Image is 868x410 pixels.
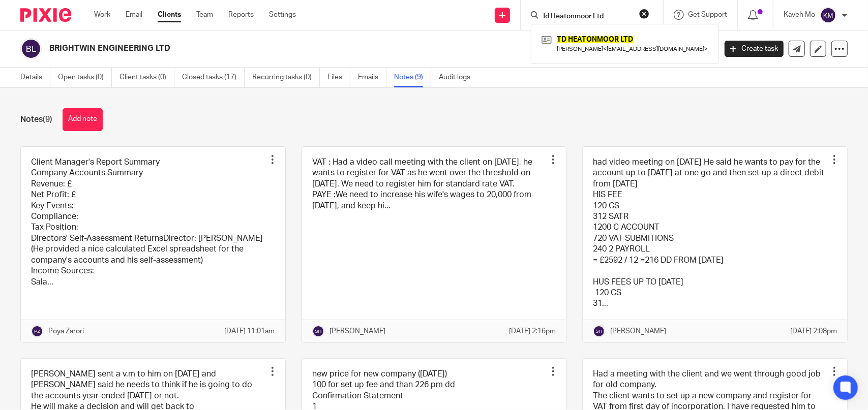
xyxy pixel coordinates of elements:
[330,326,385,336] p: [PERSON_NAME]
[20,38,42,59] img: svg%3E
[725,41,784,57] a: Create task
[252,68,320,87] a: Recurring tasks (0)
[439,68,478,87] a: Audit logs
[20,114,52,125] h1: Notes
[182,68,245,87] a: Closed tasks (17)
[31,325,43,337] img: svg%3E
[269,10,296,20] a: Settings
[610,326,666,336] p: [PERSON_NAME]
[126,10,142,20] a: Email
[20,68,50,87] a: Details
[63,108,103,131] button: Add note
[225,326,275,336] p: [DATE] 11:01am
[228,10,254,20] a: Reports
[94,10,110,20] a: Work
[158,10,181,20] a: Clients
[688,11,727,18] span: Get Support
[196,10,213,20] a: Team
[312,325,324,337] img: svg%3E
[790,326,837,336] p: [DATE] 2:08pm
[394,68,431,87] a: Notes (9)
[49,43,577,54] h2: BRIGHTWIN ENGINEERING LTD
[509,326,556,336] p: [DATE] 2:16pm
[58,68,112,87] a: Open tasks (0)
[327,68,350,87] a: Files
[119,68,174,87] a: Client tasks (0)
[593,325,605,337] img: svg%3E
[48,326,84,336] p: Poya Zarori
[784,10,815,20] p: Kaveh Mo
[358,68,386,87] a: Emails
[20,8,71,22] img: Pixie
[541,12,633,21] input: Search
[43,115,52,123] span: (9)
[820,7,836,23] img: svg%3E
[639,9,649,19] button: Clear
